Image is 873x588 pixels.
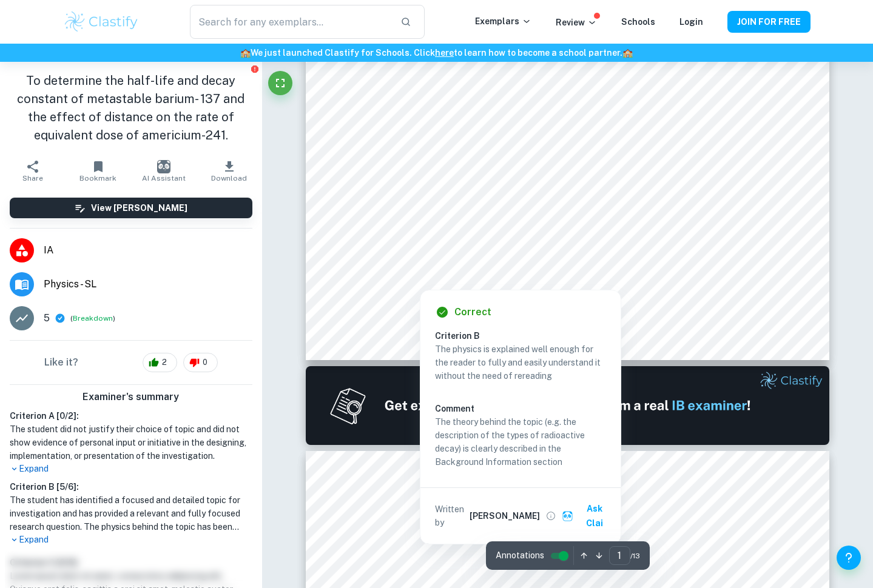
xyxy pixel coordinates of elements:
p: The physics is explained well enough for the reader to fully and easily understand it without the... [435,342,606,383]
div: 0 [183,353,218,372]
span: 🏫 [240,48,251,58]
h6: View [PERSON_NAME] [91,201,187,215]
h6: Comment [435,402,606,415]
span: 🏫 [622,48,633,58]
input: Search for any exemplars... [190,5,390,39]
button: View full profile [542,507,559,524]
span: 0 [196,356,214,369]
button: Help and Feedback [837,546,861,570]
span: Download [211,174,247,182]
button: Bookmark [66,154,131,188]
span: Bookmark [79,174,116,182]
button: Breakdown [73,313,113,324]
a: here [435,48,454,58]
h1: To determine the half-life and decay constant of metastable barium- 137 and the effect of distanc... [10,72,252,144]
p: Expand [10,533,252,546]
p: Exemplars [475,15,531,28]
span: Share [22,174,43,182]
img: AI Assistant [157,160,170,173]
h6: Like it? [44,355,78,370]
span: Physics - SL [44,277,252,292]
button: JOIN FOR FREE [727,11,811,33]
p: Review [556,16,597,29]
span: Annotations [496,549,544,562]
img: Ad [306,366,829,445]
p: 5 [44,311,50,326]
h6: Criterion B [ 5 / 6 ]: [10,480,252,493]
div: 2 [143,353,177,372]
a: Schools [621,17,655,27]
button: View [PERSON_NAME] [10,198,252,218]
h1: The student did not justify their choice of topic and did not show evidence of personal input or ... [10,423,252,463]
button: Ask Clai [559,498,615,534]
button: Download [197,154,262,188]
h6: We just launched Clastify for Schools. Click to learn how to become a school partner. [2,46,871,59]
h6: Criterion B [435,329,616,342]
span: / 13 [630,550,640,561]
button: Report issue [251,64,260,73]
button: AI Assistant [131,154,197,188]
h6: Examiner's summary [5,390,257,404]
button: Fullscreen [268,71,292,95]
p: The theory behind the topic (e.g. the description of the types of radioactive decay) is clearly d... [435,415,606,469]
h1: The student has identified a focused and detailed topic for investigation and has provided a rele... [10,493,252,533]
h6: Correct [454,305,491,319]
p: Expand [10,463,252,475]
span: ( ) [70,313,115,324]
span: 2 [155,356,174,369]
h6: [PERSON_NAME] [470,509,540,523]
span: AI Assistant [142,174,186,182]
img: Clastify logo [63,10,140,34]
img: clai.svg [562,510,573,522]
span: IA [44,243,252,258]
h6: Criterion A [ 0 / 2 ]: [10,409,252,423]
a: Login [679,17,703,27]
p: Written by [435,503,468,529]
